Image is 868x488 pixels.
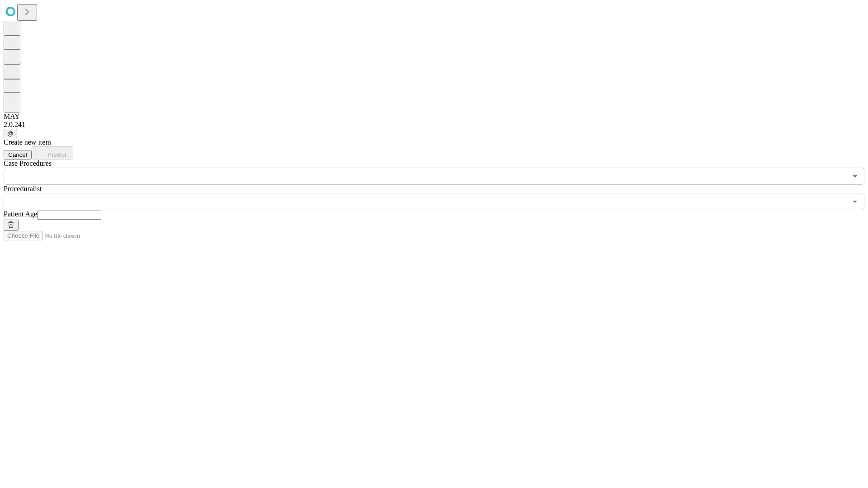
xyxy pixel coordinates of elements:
[4,210,37,218] span: Patient Age
[47,151,66,158] span: Predict
[4,113,864,121] div: MAY
[4,138,51,146] span: Create new item
[849,195,861,208] button: Open
[4,129,17,138] button: @
[8,151,27,158] span: Cancel
[4,160,52,167] span: Scheduled Procedure
[7,130,14,137] span: @
[4,185,42,192] span: Proceduralist
[4,121,864,129] div: 2.0.241
[849,170,861,183] button: Open
[32,146,73,160] button: Predict
[4,150,32,160] button: Cancel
